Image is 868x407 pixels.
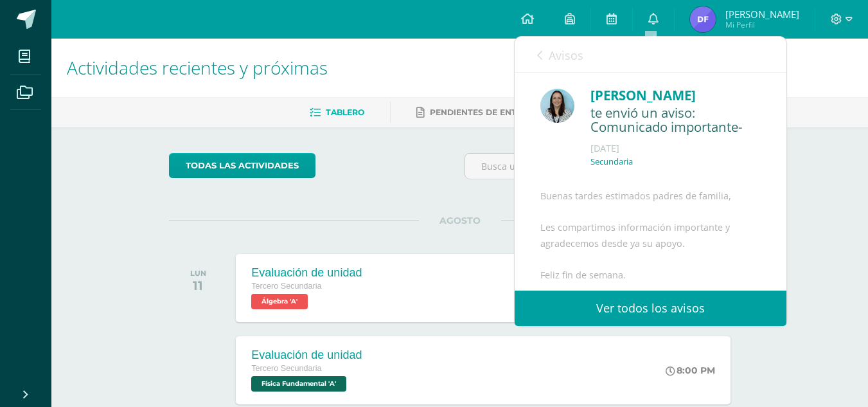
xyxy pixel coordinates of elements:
[666,365,715,376] div: 8:00 PM
[549,48,583,63] span: Avisos
[682,47,764,61] span: avisos sin leer
[190,278,206,293] div: 11
[690,6,716,32] img: 9d022c5248e8a7fdef917b45576e1163.png
[310,102,364,123] a: Tablero
[326,107,364,117] span: Tablero
[251,376,346,392] span: Física Fundamental 'A'
[416,102,540,123] a: Pendientes de entrega
[67,55,328,80] span: Actividades recientes y próximas
[725,19,799,30] span: Mi Perfil
[251,364,321,373] span: Tercero Secundaria
[419,215,501,226] span: AGOSTO
[590,86,761,105] div: [PERSON_NAME]
[251,294,308,309] span: Álgebra 'A'
[430,107,540,117] span: Pendientes de entrega
[515,291,786,326] a: Ver todos los avisos
[465,154,750,179] input: Busca una actividad próxima aquí...
[590,142,761,155] div: [DATE]
[540,89,574,123] img: aed16db0a88ebd6752f21681ad1200a1.png
[590,105,761,136] div: te envió un aviso: Comunicado importante-
[169,153,315,178] a: todas las Actividades
[251,266,362,280] div: Evaluación de unidad
[725,8,799,21] span: [PERSON_NAME]
[251,282,321,291] span: Tercero Secundaria
[590,156,633,167] p: Secundaria
[682,47,699,61] span: 212
[190,269,206,278] div: LUN
[251,348,362,362] div: Evaluación de unidad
